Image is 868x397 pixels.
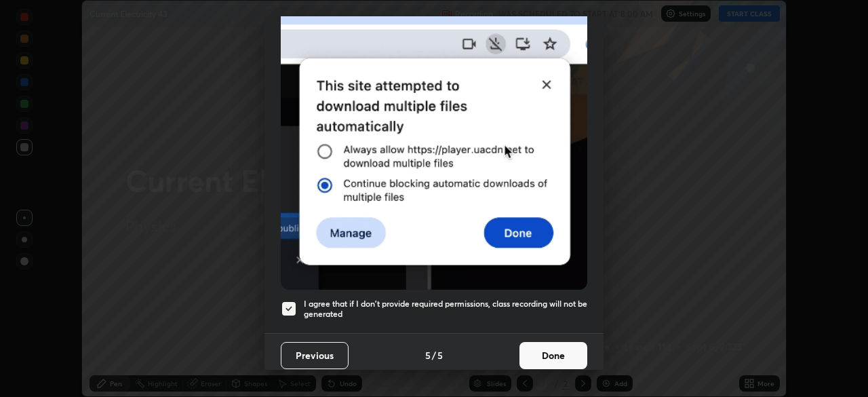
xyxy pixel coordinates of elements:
h4: 5 [437,348,443,362]
h4: / [432,348,436,362]
button: Done [519,342,587,369]
h5: I agree that if I don't provide required permissions, class recording will not be generated [304,299,587,320]
button: Previous [281,342,349,369]
h4: 5 [425,348,431,362]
